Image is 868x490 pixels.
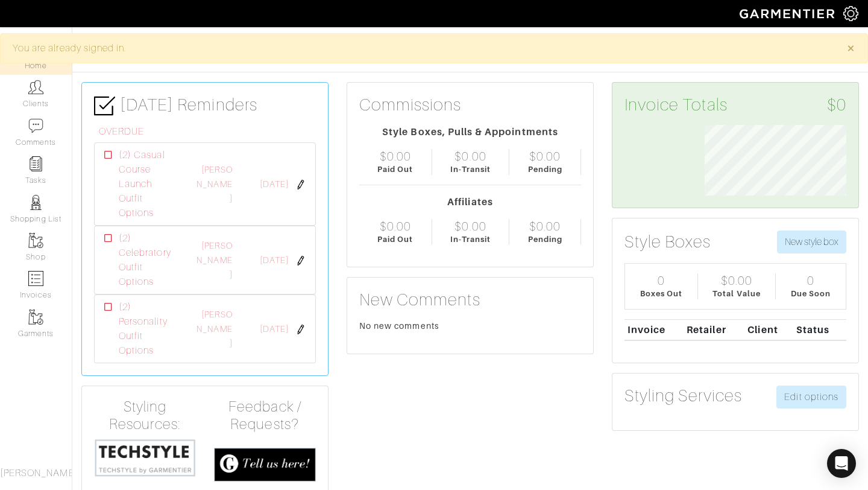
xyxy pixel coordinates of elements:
div: No new comments [359,320,581,332]
img: techstyle-93310999766a10050dc78ceb7f971a75838126fd19372ce40ba20cdf6a89b94b.png [94,438,196,477]
div: Pending [528,164,562,175]
div: 0 [658,273,665,288]
div: $0.00 [454,149,486,164]
span: (2) Celebratory Outfit Options [119,231,178,289]
div: In-Transit [450,234,491,245]
div: $0.00 [380,219,411,234]
div: Boxes Out [640,288,682,299]
img: comment-icon-a0a6a9ef722e966f86d9cbdc48e553b5cf19dbc54f86b18d962a5391bc8f6eb6.png [28,118,43,133]
h3: [DATE] Reminders [94,95,316,116]
div: 0 [807,273,814,288]
img: pen-cf24a1663064a2ec1b9c1bd2387e9de7a2fa800b781884d57f21acf72779bad2.png [296,256,306,266]
h3: Commissions [359,95,462,115]
div: $0.00 [721,273,752,288]
button: New style box [777,231,846,253]
img: stylists-icon-eb353228a002819b7ec25b43dbf5f0378dd9e0616d9560372ff212230b889e62.png [28,195,43,210]
div: Style Boxes, Pulls & Appointments [359,125,581,139]
div: $0.00 [380,149,411,164]
img: garments-icon-b7da505a4dc4fd61783c78ac3ca0ef83fa9d6f193b1c9dc38574b1d14d53ca28.png [28,310,43,325]
div: Affiliates [359,195,581,209]
div: You are already signed in. [13,41,829,56]
span: [DATE] [260,178,289,191]
span: $0 [827,95,846,115]
img: pen-cf24a1663064a2ec1b9c1bd2387e9de7a2fa800b781884d57f21acf72779bad2.png [296,180,306,189]
h6: OVERDUE [99,126,316,138]
h3: Invoice Totals [624,95,846,115]
div: $0.00 [454,219,486,234]
div: In-Transit [450,164,491,175]
img: reminder-icon-8004d30b9f0a5d33ae49ab947aed9ed385cf756f9e5892f1edd6e32f2345188e.png [28,156,43,171]
img: garments-icon-b7da505a4dc4fd61783c78ac3ca0ef83fa9d6f193b1c9dc38574b1d14d53ca28.png [28,233,43,248]
a: Edit options [776,386,846,409]
h4: Styling Resources: [94,398,196,433]
a: [PERSON_NAME] [197,165,232,203]
img: garmentier-logo-header-white-b43fb05a5012e4ada735d5af1a66efaba907eab6374d6393d1fbf88cb4ef424d.png [734,3,843,24]
div: Paid Out [377,234,413,245]
th: Invoice [624,319,684,340]
img: gear-icon-white-bd11855cb880d31180b6d7d6211b90ccbf57a29d726f0c71d8c61bd08dd39cc2.png [843,6,858,21]
th: Status [793,319,846,340]
h4: Feedback / Requests? [214,398,316,433]
img: pen-cf24a1663064a2ec1b9c1bd2387e9de7a2fa800b781884d57f21acf72779bad2.png [296,325,306,334]
a: [PERSON_NAME] [197,241,232,279]
div: Due Soon [791,288,831,299]
img: orders-icon-0abe47150d42831381b5fb84f609e132dff9fe21cb692f30cb5eec754e2cba89.png [28,271,43,286]
div: $0.00 [529,219,561,234]
img: check-box-icon-36a4915ff3ba2bd8f6e4f29bc755bb66becd62c870f447fc0dd1365fcfddab58.png [94,95,115,116]
th: Retailer [684,319,744,340]
span: (2) Casual Course Launch Outfit Options [119,148,178,220]
th: Client [745,319,794,340]
div: Open Intercom Messenger [827,449,856,478]
h3: Styling Services [624,386,742,406]
div: Paid Out [377,164,413,175]
a: [PERSON_NAME] [197,310,232,348]
img: clients-icon-6bae9207a08558b7cb47a8932f037763ab4055f8c8b6bfacd5dc20c3e0201464.png [28,80,43,95]
div: Total Value [712,288,761,299]
div: Pending [528,234,562,245]
h3: New Comments [359,290,581,310]
span: [DATE] [260,323,289,336]
span: × [846,40,855,56]
span: [DATE] [260,254,289,267]
span: (2) Personality Outfit Options [119,300,178,358]
div: $0.00 [529,149,561,164]
h3: Style Boxes [624,232,711,252]
img: feedback_requests-3821251ac2bd56c73c230f3229a5b25d6eb027adea667894f41107c140538ee0.png [214,448,316,482]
